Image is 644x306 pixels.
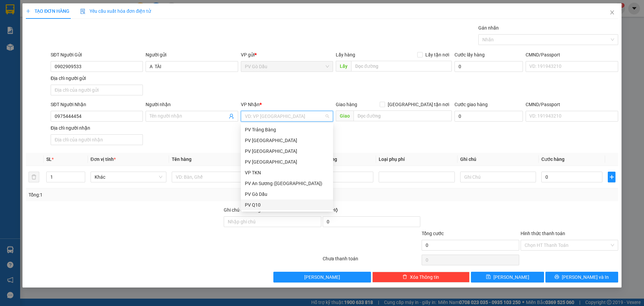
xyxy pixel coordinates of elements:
label: Cước lấy hàng [454,52,485,57]
div: PV [GEOGRAPHIC_DATA] [245,158,329,166]
div: PV Trảng Bàng [245,126,329,133]
div: Địa chỉ người nhận [51,124,143,132]
div: PV An Sương (Hàng Hóa) [241,178,333,189]
span: printer [554,274,559,280]
span: Yêu cầu xuất hóa đơn điện tử [80,8,151,14]
label: Ghi chú đơn hàng [224,207,261,213]
button: delete [29,172,39,182]
div: VP TKN [245,169,329,176]
div: PV Gò Dầu [241,189,333,200]
input: Dọc đường [354,111,452,121]
span: Khác [95,172,162,182]
input: Cước lấy hàng [454,61,523,72]
div: PV Q10 [245,201,329,209]
span: [PERSON_NAME] [493,273,529,281]
input: VD: Bàn, Ghế [172,172,248,182]
input: Địa chỉ của người gửi [51,85,143,95]
span: Thu Hộ [323,207,338,213]
div: VP gửi [241,51,333,58]
input: Cước giao hàng [454,111,523,122]
span: Đơn vị tính [91,157,116,162]
span: user-add [229,114,234,119]
span: Tên hàng [172,157,192,162]
div: PV [GEOGRAPHIC_DATA] [245,137,329,144]
div: Địa chỉ người gửi [51,75,143,82]
span: Xóa Thông tin [410,273,439,281]
span: TẠO ĐƠN HÀNG [26,8,69,14]
span: PV Gò Dầu [245,61,329,72]
span: Lấy hàng [336,52,355,57]
button: Close [603,3,622,22]
span: Lấy tận nơi [423,51,452,58]
span: Giao hàng [336,102,357,107]
span: Lấy [336,61,351,72]
div: PV Hòa Thành [241,135,333,146]
div: PV Gò Dầu [245,190,329,198]
input: Dọc đường [351,61,452,72]
div: Người gửi [146,51,238,58]
div: PV Tây Ninh [241,157,333,167]
img: icon [80,9,86,14]
div: PV Trảng Bàng [241,124,333,135]
span: [PERSON_NAME] [304,273,340,281]
label: Cước giao hàng [454,102,488,107]
div: PV Phước Đông [241,146,333,157]
input: Ghi Chú [460,172,536,182]
input: Địa chỉ của người nhận [51,134,143,145]
label: Gán nhãn [478,25,499,31]
span: close [609,10,615,15]
th: Loại phụ phí [376,153,457,166]
div: Tổng: 1 [29,191,249,199]
div: SĐT Người Nhận [51,101,143,108]
span: plus [608,174,615,180]
div: PV [GEOGRAPHIC_DATA] [245,147,329,155]
div: PV Q10 [241,200,333,210]
div: PV An Sương ([GEOGRAPHIC_DATA]) [245,180,329,187]
span: [GEOGRAPHIC_DATA] tận nơi [385,101,452,108]
th: Ghi chú [458,153,539,166]
input: 0 [312,172,373,182]
button: [PERSON_NAME] [273,272,371,282]
span: [PERSON_NAME] và In [562,273,609,281]
span: plus [26,9,31,13]
button: plus [608,172,615,182]
span: Tổng cước [422,231,444,236]
div: SĐT Người Gửi [51,51,143,58]
span: VP Nhận [241,102,260,107]
button: save[PERSON_NAME] [471,272,544,282]
input: Ghi chú đơn hàng [224,216,321,227]
span: Cước hàng [541,157,565,162]
span: SL [46,157,52,162]
div: Người nhận [146,101,238,108]
button: deleteXóa Thông tin [372,272,470,282]
span: save [486,274,491,280]
label: Hình thức thanh toán [521,231,565,236]
button: printer[PERSON_NAME] và In [545,272,618,282]
div: CMND/Passport [526,101,618,108]
div: CMND/Passport [526,51,618,58]
span: delete [402,274,407,280]
span: Giao [336,111,354,121]
div: VP TKN [241,167,333,178]
div: Chưa thanh toán [322,255,421,267]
